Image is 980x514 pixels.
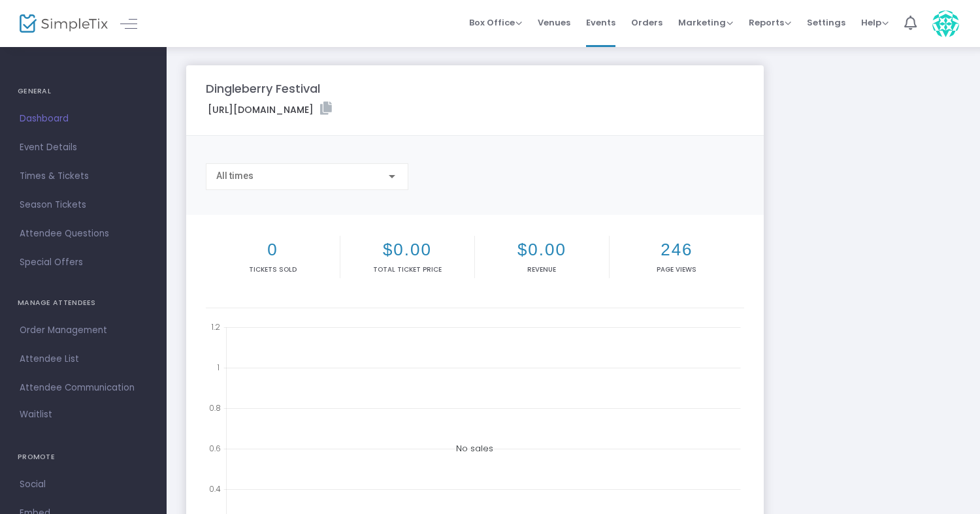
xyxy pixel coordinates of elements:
span: Events [586,6,615,39]
h2: 0 [208,240,337,260]
span: Times & Tickets [20,168,147,185]
h2: 246 [612,240,742,260]
p: Revenue [478,265,606,274]
p: Tickets sold [208,265,337,274]
span: Dashboard [20,110,147,127]
p: Page Views [612,265,742,274]
m-panel-title: Dingleberry Festival [206,80,320,97]
h4: PROMOTE [18,444,149,470]
span: Attendee List [20,351,147,368]
span: Attendee Communication [20,379,147,396]
label: [URL][DOMAIN_NAME] [208,102,332,117]
h4: MANAGE ATTENDEES [18,290,149,316]
h4: GENERAL [18,78,149,104]
p: Total Ticket Price [343,265,472,274]
h2: $0.00 [343,240,472,260]
span: Event Details [20,139,147,156]
span: Season Tickets [20,197,147,214]
h2: $0.00 [478,240,606,260]
span: Venues [538,6,570,39]
span: Attendee Questions [20,225,147,242]
span: Settings [807,6,845,39]
span: Special Offers [20,254,147,271]
span: Order Management [20,322,147,339]
span: All times [216,170,253,181]
span: Marketing [678,16,733,29]
span: Help [861,16,889,29]
span: Box Office [469,16,522,29]
span: Social [20,476,147,493]
span: Orders [631,6,662,39]
span: Waitlist [20,408,52,421]
span: Reports [749,16,791,29]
